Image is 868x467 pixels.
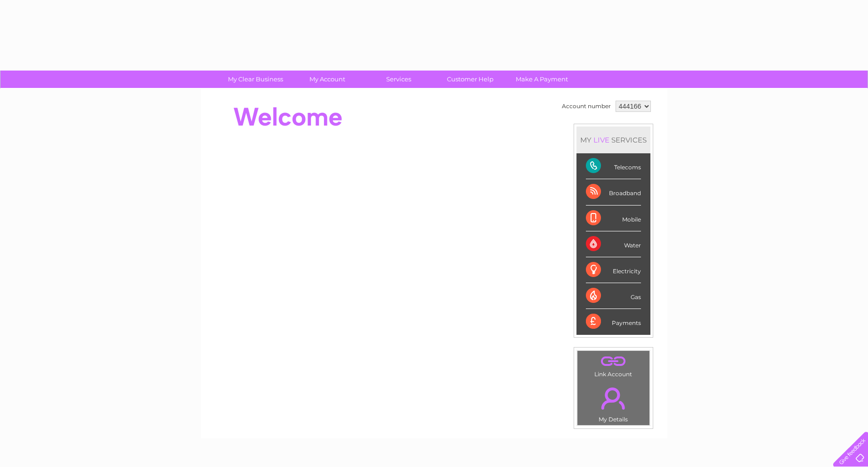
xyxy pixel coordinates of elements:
div: Gas [586,283,641,309]
td: Link Account [577,350,650,380]
a: . [580,353,647,370]
div: Electricity [586,257,641,283]
a: My Clear Business [217,71,294,88]
td: My Details [577,380,650,426]
div: MY SERVICES [576,127,650,153]
a: . [580,382,647,415]
a: My Account [288,71,366,88]
div: Telecoms [586,153,641,179]
a: Customer Help [431,71,509,88]
a: Services [360,71,438,88]
div: Payments [586,309,641,334]
a: Make A Payment [503,71,581,88]
td: Account number [560,98,613,114]
div: LIVE [592,135,611,144]
div: Broadband [586,179,641,205]
div: Water [586,231,641,257]
div: Mobile [586,206,641,231]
